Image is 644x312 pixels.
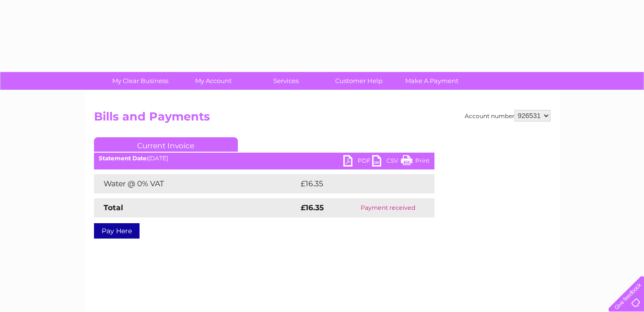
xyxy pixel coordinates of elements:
td: Payment received [341,198,434,217]
a: My Account [174,72,253,90]
a: Print [401,155,430,169]
a: Pay Here [94,223,140,239]
td: £16.35 [298,174,414,193]
td: Water @ 0% VAT [94,174,298,193]
a: My Clear Business [101,72,180,90]
h2: Bills and Payments [94,110,550,128]
div: Account number [465,110,550,121]
a: PDF [343,155,372,169]
strong: Total [104,203,123,212]
a: Services [246,72,326,90]
a: Current Invoice [94,137,238,152]
div: [DATE] [94,155,434,162]
a: Customer Help [319,72,398,90]
b: Statement Date: [99,155,148,162]
a: CSV [372,155,401,169]
strong: £16.35 [301,203,324,212]
a: Make A Payment [392,72,471,90]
